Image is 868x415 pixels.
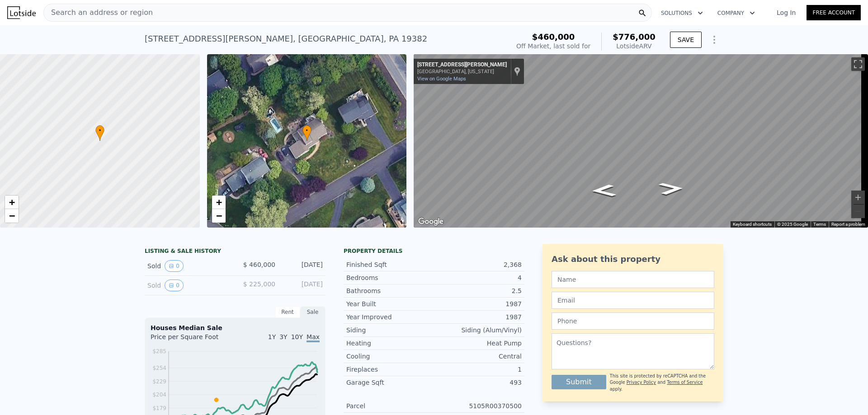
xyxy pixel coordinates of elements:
[434,312,522,322] div: 1987
[434,352,522,361] div: Central
[283,280,323,291] div: [DATE]
[831,222,865,227] a: Report a problem
[5,196,19,209] a: Zoom in
[300,306,325,318] div: Sale
[151,323,320,332] div: Houses Median Sale
[416,216,446,228] img: Google
[212,209,226,223] a: Zoom out
[434,273,522,282] div: 4
[346,312,434,322] div: Year Improved
[813,222,826,227] a: Terms (opens in new tab)
[243,261,275,268] span: $ 460,000
[414,54,868,228] div: Street View
[9,210,15,221] span: −
[667,380,703,385] a: Terms of Service
[807,5,861,20] a: Free Account
[283,260,323,272] div: [DATE]
[346,273,434,282] div: Bedrooms
[346,326,434,335] div: Siding
[434,401,522,410] div: 5105R00370500
[212,196,226,209] a: Zoom in
[777,222,808,227] span: © 2025 Google
[434,326,522,335] div: Siding (Alum/Vinyl)
[514,66,520,76] a: Show location on map
[417,69,507,75] div: [GEOGRAPHIC_DATA], [US_STATE]
[302,126,311,135] span: •
[346,299,434,308] div: Year Built
[705,31,723,49] button: Show Options
[152,348,166,354] tspan: $285
[851,205,865,218] button: Zoom out
[95,126,104,135] span: •
[302,125,311,141] div: •
[434,365,522,374] div: 1
[344,247,524,255] div: Property details
[95,125,104,141] div: •
[291,333,303,340] span: 10Y
[414,54,868,228] div: Map
[279,333,287,340] span: 3Y
[610,373,714,392] div: This site is protected by reCAPTCHA and the Google and apply.
[145,33,427,45] div: [STREET_ADDRESS][PERSON_NAME] , [GEOGRAPHIC_DATA] , PA 19382
[346,286,434,295] div: Bathrooms
[434,378,522,387] div: 493
[275,306,300,318] div: Rent
[613,42,656,51] div: Lotside ARV
[516,42,590,51] div: Off Market, last sold for
[165,260,184,272] button: View historical data
[710,5,762,21] button: Company
[434,339,522,348] div: Heat Pump
[243,280,275,288] span: $ 225,000
[552,292,714,309] input: Email
[648,179,694,198] path: Go Northeast, Dean Ct
[552,253,714,266] div: Ask about this property
[434,260,522,269] div: 2,368
[552,271,714,288] input: Name
[346,339,434,348] div: Heating
[766,8,807,17] a: Log In
[147,260,228,272] div: Sold
[151,332,235,347] div: Price per Square Foot
[654,5,710,21] button: Solutions
[581,182,627,200] path: Go Southwest, Dean Ct
[434,299,522,308] div: 1987
[552,312,714,330] input: Phone
[152,365,166,371] tspan: $254
[552,375,606,389] button: Submit
[417,76,466,82] a: View on Google Maps
[733,221,772,228] button: Keyboard shortcuts
[44,7,153,18] span: Search an address or region
[851,191,865,204] button: Zoom in
[216,196,222,208] span: +
[216,210,222,221] span: −
[346,378,434,387] div: Garage Sqft
[434,286,522,295] div: 2.5
[307,333,320,342] span: Max
[417,61,507,69] div: [STREET_ADDRESS][PERSON_NAME]
[627,380,656,385] a: Privacy Policy
[147,280,228,291] div: Sold
[9,196,15,208] span: +
[532,32,575,42] span: $460,000
[346,260,434,269] div: Finished Sqft
[145,247,325,256] div: LISTING & SALE HISTORY
[268,333,276,340] span: 1Y
[152,392,166,398] tspan: $204
[346,352,434,361] div: Cooling
[165,280,184,291] button: View historical data
[152,405,166,411] tspan: $179
[152,378,166,385] tspan: $229
[7,6,36,19] img: Lotside
[5,209,19,223] a: Zoom out
[851,57,865,71] button: Toggle fullscreen view
[613,32,656,42] span: $776,000
[346,365,434,374] div: Fireplaces
[670,32,702,48] button: SAVE
[416,216,446,228] a: Open this area in Google Maps (opens a new window)
[346,401,434,410] div: Parcel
